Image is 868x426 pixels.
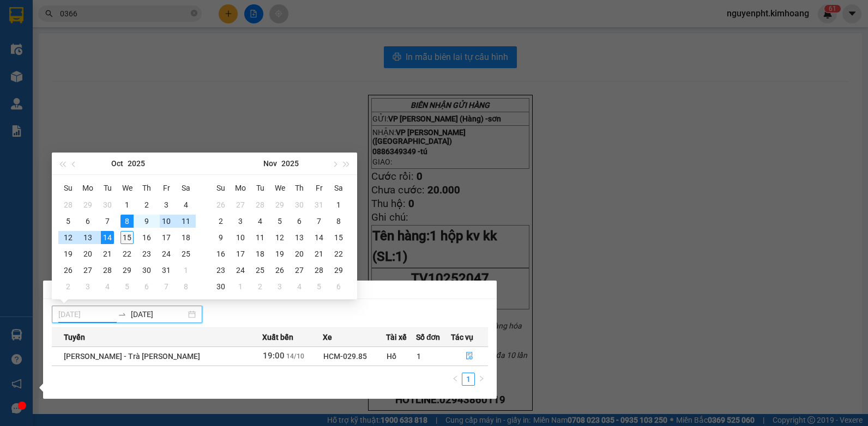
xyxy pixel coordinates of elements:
td: 2025-10-02 [137,197,156,213]
div: 30 [214,280,227,293]
input: Đến ngày [131,308,186,320]
th: Sa [176,179,196,197]
div: 6 [140,280,153,293]
div: 4 [101,280,114,293]
td: 2025-11-27 [290,262,309,278]
div: 4 [179,198,192,211]
div: 5 [62,215,75,228]
div: 23 [140,247,153,260]
span: 14/10 [286,352,304,360]
div: 7 [312,215,325,228]
th: Mo [78,179,98,197]
td: 2025-10-27 [231,197,250,213]
div: 3 [273,280,286,293]
div: 4 [254,215,267,228]
div: 1 [234,280,247,293]
td: 2025-10-06 [78,213,98,229]
div: 8 [332,215,345,228]
td: 2025-12-01 [231,278,250,295]
span: sơn [136,21,150,32]
div: 3 [234,215,247,228]
td: 2025-11-08 [329,213,348,229]
div: 31 [312,198,325,211]
th: We [117,179,137,197]
td: 2025-10-26 [211,197,231,213]
div: 22 [332,247,345,260]
td: 2025-11-15 [329,229,348,246]
div: 14 [101,231,114,244]
div: 26 [214,198,227,211]
div: 20 [81,247,94,260]
td: 2025-11-20 [290,246,309,262]
td: 2025-11-17 [231,246,250,262]
div: 15 [120,231,134,244]
span: VP [PERSON_NAME] (Hàng) - [22,21,150,32]
td: 2025-12-04 [290,278,309,295]
div: 29 [81,198,94,211]
div: 11 [254,231,267,244]
span: Tài xế [386,331,407,343]
td: 2025-11-22 [329,246,348,262]
td: 2025-11-04 [98,278,117,295]
div: 19 [273,247,286,260]
span: HCM-029.85 [323,352,367,361]
td: 2025-10-25 [176,246,196,262]
td: 2025-10-19 [58,246,78,262]
div: 2 [140,198,153,211]
div: 1 [120,198,134,211]
span: Tuyến [64,331,85,343]
div: 4 [293,280,306,293]
th: Su [211,179,231,197]
div: 31 [160,264,173,277]
td: 2025-11-03 [231,213,250,229]
div: 3 [160,198,173,211]
td: 2025-10-05 [58,213,78,229]
td: 2025-10-30 [290,197,309,213]
div: 15 [332,231,345,244]
button: Nov [263,153,277,174]
td: 2025-10-28 [250,197,270,213]
div: 29 [120,264,134,277]
li: 1 [462,373,475,386]
td: 2025-10-13 [78,229,98,246]
td: 2025-10-21 [98,246,117,262]
td: 2025-12-06 [329,278,348,295]
td: 2025-10-30 [137,262,156,278]
th: Fr [309,179,329,197]
span: VP [PERSON_NAME] ([GEOGRAPHIC_DATA]) [4,36,110,57]
div: 8 [179,280,192,293]
td: 2025-10-26 [58,262,78,278]
div: 12 [62,231,75,244]
td: 2025-11-12 [270,229,290,246]
div: 13 [293,231,306,244]
div: 25 [179,247,192,260]
th: Su [58,179,78,197]
span: 19:00 [263,351,285,361]
td: 2025-12-03 [270,278,290,295]
div: 24 [234,264,247,277]
div: 2 [62,280,75,293]
span: to [118,310,126,319]
button: left [449,373,462,386]
input: Từ ngày [58,308,113,320]
div: 2 [254,280,267,293]
td: 2025-10-11 [176,213,196,229]
div: 5 [120,280,134,293]
td: 2025-09-30 [98,197,117,213]
td: 2025-10-28 [98,262,117,278]
span: Số đơn [416,331,441,343]
span: file-done [466,352,473,361]
td: 2025-11-07 [309,213,329,229]
div: 11 [179,215,192,228]
div: 17 [234,247,247,260]
td: 2025-10-14 [98,229,117,246]
div: 28 [312,264,325,277]
div: 6 [81,215,94,228]
span: 0886349349 - [4,59,66,69]
div: 24 [160,247,173,260]
button: 2025 [128,153,145,174]
td: 2025-10-17 [156,229,176,246]
td: 2025-11-24 [231,262,250,278]
span: Xe [323,331,332,343]
th: Tu [98,179,117,197]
